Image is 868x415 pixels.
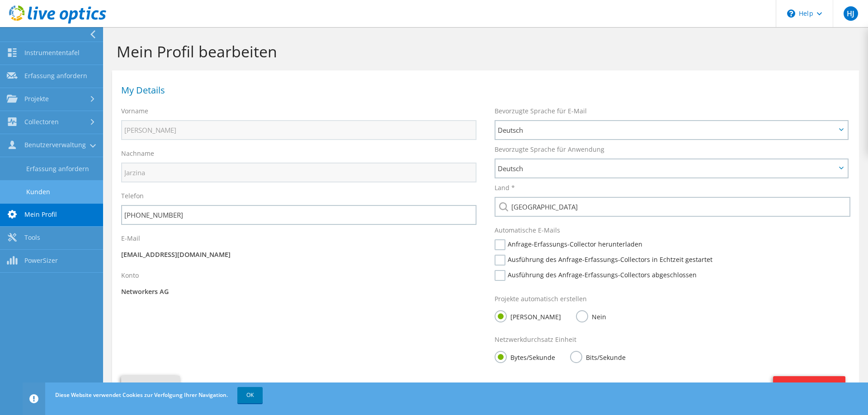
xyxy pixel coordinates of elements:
[121,107,148,116] label: Vorname
[121,234,140,243] label: E-Mail
[121,376,180,400] button: Speichern
[495,255,712,266] label: Ausführung des Anfrage-Erfassungs-Collectors in Echtzeit gestartet
[495,310,561,322] label: [PERSON_NAME]
[237,387,263,403] a: OK
[495,183,515,192] label: Land *
[495,335,576,344] label: Netzwerkdurchsatz Einheit
[55,391,228,399] span: Diese Website verwendet Cookies zur Verfolgung Ihrer Navigation.
[495,270,697,281] label: Ausführung des Anfrage-Erfassungs-Collectors abgeschlossen
[121,149,154,158] label: Nachname
[498,163,836,174] span: Deutsch
[117,42,850,61] h1: Mein Profil bearbeiten
[844,6,858,21] span: HJ
[787,9,795,18] svg: \n
[495,145,604,154] label: Bevorzugte Sprache für Anwendung
[121,86,845,95] h1: My Details
[121,287,476,297] p: Networkers AG
[495,239,642,250] label: Anfrage-Erfassungs-Collector herunterladen
[773,376,845,400] a: Delete Profile
[495,226,560,235] label: Automatische E-Mails
[495,351,555,362] label: Bytes/Sekunde
[121,191,144,201] label: Telefon
[576,310,606,322] label: Nein
[495,107,587,116] label: Bevorzugte Sprache für E-Mail
[570,351,626,362] label: Bits/Sekunde
[121,250,476,260] p: [EMAIL_ADDRESS][DOMAIN_NAME]
[498,125,836,135] span: Deutsch
[495,294,587,303] label: Projekte automatisch erstellen
[121,271,139,280] label: Konto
